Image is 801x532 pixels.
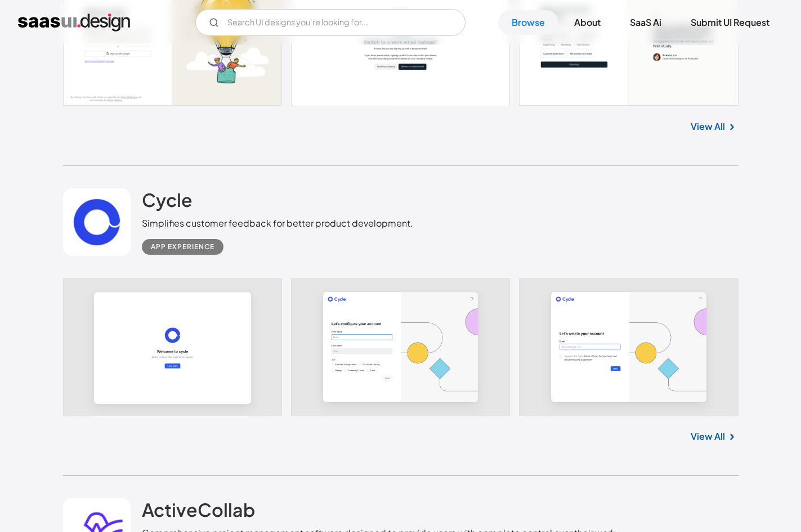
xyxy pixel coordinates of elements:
a: home [18,13,130,31]
form: Email Form [195,9,466,36]
div: App Experience [151,240,214,254]
div: Simplifies customer feedback for better product development. [142,217,413,230]
a: SaaS Ai [616,10,675,35]
a: View All [691,430,725,443]
a: About [561,10,614,35]
a: Browse [498,10,558,35]
h2: ActiveCollab [142,498,255,521]
a: View All [691,120,725,133]
input: Search UI designs you're looking for... [195,9,466,36]
h2: Cycle [142,188,193,211]
a: ActiveCollab [142,498,255,526]
a: Cycle [142,188,193,217]
a: Submit UI Request [677,10,783,35]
